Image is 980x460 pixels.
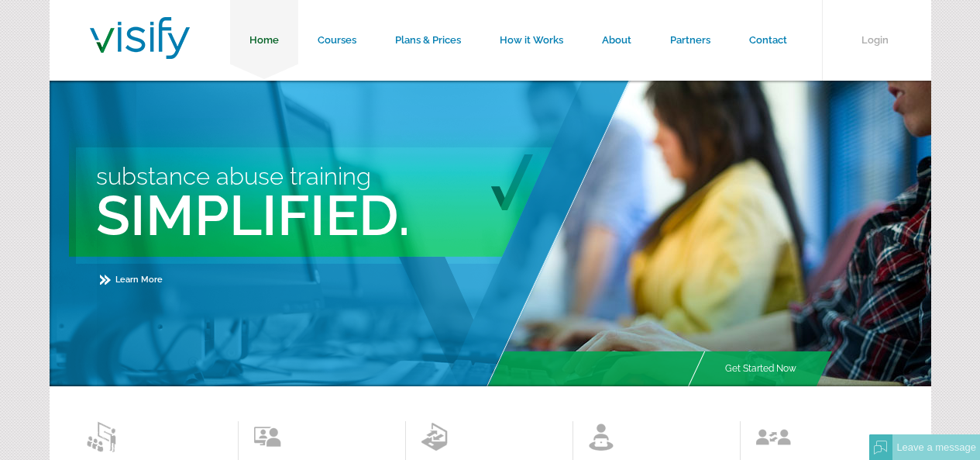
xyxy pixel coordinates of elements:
[485,81,931,386] img: Main Image
[706,351,816,386] a: Get Started Now
[87,421,122,452] img: Learn from the Experts
[892,434,980,460] div: Leave a message
[589,421,624,452] img: Learn from the Experts
[874,441,888,455] img: Offline
[96,182,634,248] h2: Simplified.
[90,17,190,59] img: Visify Training
[96,162,634,190] h3: Substance Abuse Training
[90,41,190,64] a: Visify Training
[756,421,791,452] img: Learn from the Experts
[100,275,163,285] a: Learn More
[421,421,456,452] img: Learn from the Experts
[254,421,289,452] img: Learn from the Experts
